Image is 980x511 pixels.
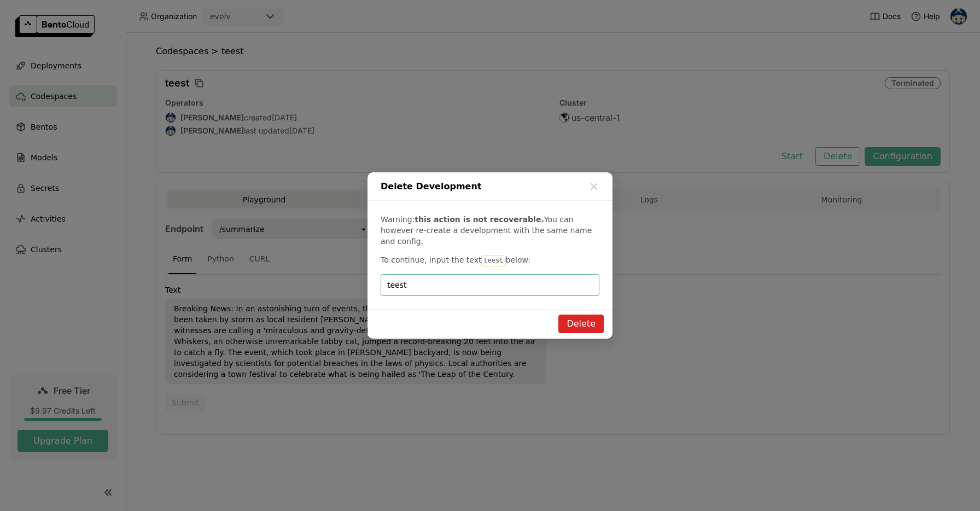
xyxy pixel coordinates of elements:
b: this action is not recoverable. [415,215,544,224]
span: You can however re-create a development with the same name and config. [381,215,592,246]
button: Delete [558,315,604,333]
code: teest [481,255,505,266]
span: Warning: [381,215,415,224]
span: below: [506,255,530,264]
div: Delete Development [367,172,612,201]
div: dialog [367,172,612,339]
span: To continue, input the text [381,255,481,264]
